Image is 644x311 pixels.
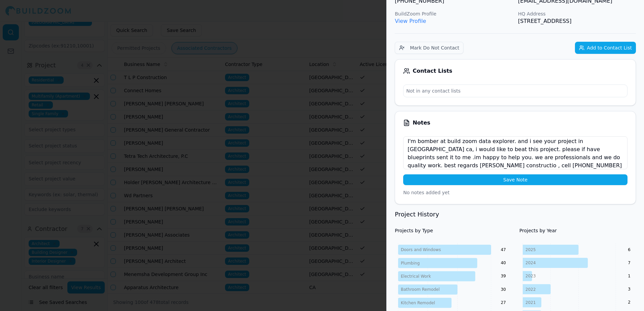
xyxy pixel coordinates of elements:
[403,136,627,169] textarea: hi [PERSON_NAME], my name is [PERSON_NAME]'m owner kyvos construction I'm bomber at build zoom da...
[501,247,506,252] text: 47
[628,247,631,252] text: 6
[395,210,636,219] h3: Project History
[395,227,511,234] h4: Projects by Type
[501,274,506,278] text: 39
[525,287,536,292] tspan: 2022
[403,189,627,196] p: No notes added yet
[404,85,627,97] p: Not in any contact lists
[575,42,636,54] button: Add to Contact List
[501,287,506,292] text: 30
[525,247,536,252] tspan: 2025
[519,227,636,234] h4: Projects by Year
[628,274,631,278] text: 1
[401,287,440,292] tspan: Bathroom Remodel
[518,17,636,25] p: [STREET_ADDRESS]
[395,10,513,17] p: BuildZoom Profile
[525,300,536,305] tspan: 2021
[501,261,506,265] text: 40
[628,287,631,291] text: 3
[401,247,441,252] tspan: Doors and Windows
[395,18,426,24] a: View Profile
[401,274,431,279] tspan: Electrical Work
[403,68,627,74] div: Contact Lists
[403,119,627,126] div: Notes
[628,300,631,305] text: 2
[401,301,435,305] tspan: Kitchen Remodel
[395,42,463,54] button: Mark Do Not Contact
[403,174,627,185] button: Save Note
[401,261,420,266] tspan: Plumbing
[525,274,536,278] tspan: 2023
[628,261,631,265] text: 7
[501,300,506,305] text: 27
[525,261,536,265] tspan: 2024
[518,10,636,17] p: HQ Address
